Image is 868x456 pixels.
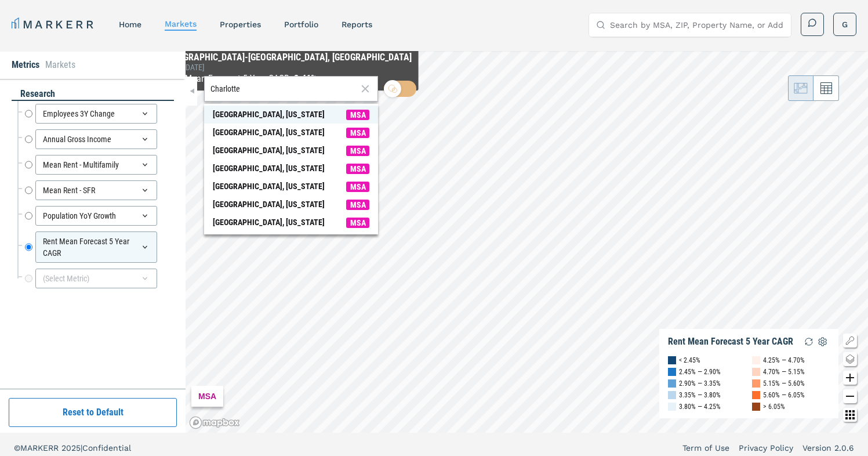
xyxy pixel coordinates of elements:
[82,443,131,453] span: Confidential
[346,128,369,138] span: MSA
[213,126,325,139] div: [GEOGRAPHIC_DATA], [US_STATE]
[45,58,75,72] li: Markets
[220,20,261,29] a: properties
[213,108,325,121] div: [GEOGRAPHIC_DATA], [US_STATE]
[833,13,856,36] button: G
[342,20,372,29] a: reports
[802,335,816,349] img: Reload Legend
[20,443,61,453] span: MARKERR
[165,52,412,86] div: Map Tooltip Content
[213,144,325,157] div: [GEOGRAPHIC_DATA], [US_STATE]
[204,196,378,213] span: Search Bar Suggestion Item: Charlotte Hall, Maryland
[165,72,412,86] div: Rent Mean Forecast 5 Year CAGR :
[843,389,857,403] button: Zoom out map button
[346,200,369,210] span: MSA
[165,52,412,63] div: [GEOGRAPHIC_DATA]-[GEOGRAPHIC_DATA], [GEOGRAPHIC_DATA]
[816,335,830,349] img: Settings
[186,51,868,433] canvas: Map
[165,63,412,72] div: As of : [DATE]
[12,88,174,101] div: research
[763,354,805,366] div: 4.25% — 4.70%
[842,19,848,30] span: G
[35,155,157,175] div: Mean Rent - Multifamily
[346,164,369,174] span: MSA
[204,178,378,196] span: Search Bar Suggestion Item: Charlotte, Iowa
[763,378,805,389] div: 5.15% — 5.60%
[35,104,157,124] div: Employees 3Y Change
[210,83,357,95] input: Search by MSA or ZIP Code
[679,401,721,412] div: 3.80% — 4.25%
[61,443,82,453] span: 2025 |
[346,182,369,192] span: MSA
[843,334,857,348] button: Show/Hide Legend Map Button
[739,442,793,454] a: Privacy Policy
[284,20,318,29] a: Portfolio
[204,106,378,124] span: Search Bar Suggestion Item: Charlotte, North Carolina
[12,58,39,72] li: Metrics
[213,198,325,211] div: [GEOGRAPHIC_DATA], [US_STATE]
[191,386,223,407] div: MSA
[204,142,378,160] span: Search Bar Suggestion Item: Charlottesville, Virginia
[679,354,700,366] div: < 2.45%
[843,371,857,385] button: Zoom in map button
[346,218,369,228] span: MSA
[204,160,378,178] span: Search Bar Suggestion Item: Charlotte, Arkansas
[35,231,157,263] div: Rent Mean Forecast 5 Year CAGR
[35,129,157,149] div: Annual Gross Income
[165,19,197,28] a: markets
[12,16,96,32] a: MARKERR
[682,442,729,454] a: Term of Use
[204,213,378,231] span: Search Bar Suggestion Item: Charlotte, Tennessee
[610,13,784,37] input: Search by MSA, ZIP, Property Name, or Address
[679,378,721,389] div: 2.90% — 3.35%
[35,269,157,288] div: (Select Metric)
[763,366,805,378] div: 4.70% — 5.15%
[346,110,369,120] span: MSA
[9,398,177,427] button: Reset to Default
[843,408,857,422] button: Other options map button
[763,401,785,412] div: > 6.05%
[679,389,721,401] div: 3.35% — 3.80%
[213,216,325,229] div: [GEOGRAPHIC_DATA], [US_STATE]
[843,352,857,366] button: Change style map button
[35,206,157,226] div: Population YoY Growth
[679,366,721,378] div: 2.45% — 2.90%
[35,180,157,200] div: Mean Rent - SFR
[346,146,369,156] span: MSA
[213,162,325,175] div: [GEOGRAPHIC_DATA], [US_STATE]
[14,443,20,453] span: ©
[763,389,805,401] div: 5.60% — 6.05%
[119,20,141,29] a: home
[802,442,854,454] a: Version 2.0.6
[204,124,378,142] span: Search Bar Suggestion Item: Charlotte, Michigan
[668,336,793,348] div: Rent Mean Forecast 5 Year CAGR
[213,180,325,193] div: [GEOGRAPHIC_DATA], [US_STATE]
[189,416,240,429] a: Mapbox logo
[294,73,317,84] b: 3.46%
